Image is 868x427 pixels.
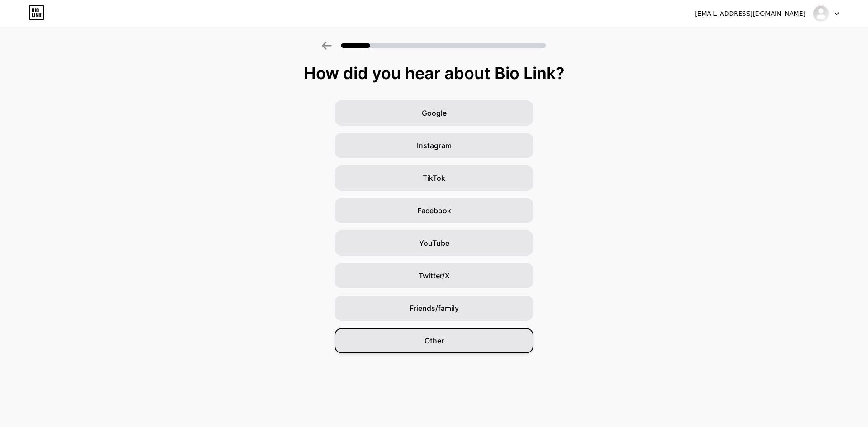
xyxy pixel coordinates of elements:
span: Instagram [417,140,452,151]
span: Other [425,335,444,346]
span: Google [422,108,447,118]
div: How did you hear about Bio Link? [5,64,863,82]
div: [EMAIL_ADDRESS][DOMAIN_NAME] [695,9,806,19]
span: Twitter/X [419,270,450,281]
span: Facebook [417,205,451,216]
span: YouTube [419,238,449,249]
img: trenslot77 [812,5,830,22]
span: Friends/family [410,303,459,314]
span: TikTok [423,173,445,183]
